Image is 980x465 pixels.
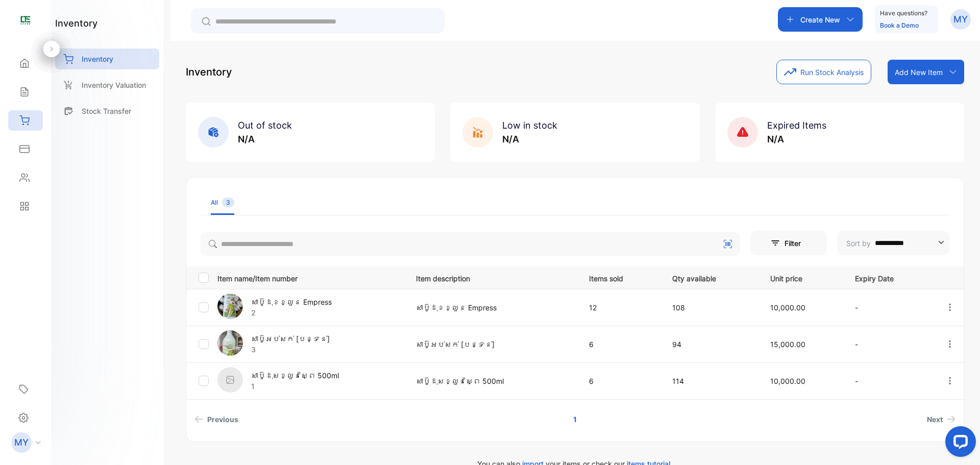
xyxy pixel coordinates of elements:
[190,410,242,429] a: Previous page
[589,271,651,284] p: Items sold
[82,54,113,64] p: Inventory
[846,238,871,249] p: Sort by
[855,339,924,350] p: -
[767,120,826,131] span: Expired Items
[953,13,968,26] p: MY
[217,330,243,356] img: item
[672,339,749,350] p: 94
[561,410,589,429] a: Page 1 is your current page
[207,414,238,425] span: Previous
[217,271,403,284] p: Item name/Item number
[217,367,243,393] img: item
[855,271,924,284] p: Expiry Date
[251,344,330,355] p: 3
[14,436,29,449] p: MY
[895,67,943,78] p: Add New Item
[82,80,146,90] p: Inventory Valuation
[923,410,960,429] a: Next page
[186,410,964,429] ul: Pagination
[837,231,949,255] button: Sort by
[589,376,651,386] p: 6
[672,376,749,386] p: 114
[776,60,871,84] button: Run Stock Analysis
[251,370,339,381] p: សាប៊ូដុសខ្លួនស្ពៃ 500ml
[880,21,919,29] a: Book a Demo
[927,414,943,425] span: Next
[416,376,568,386] p: សាប៊ូដុសខ្លួនស្ពៃ 500ml
[55,75,159,95] a: Inventory Valuation
[778,7,863,32] button: Create New
[672,302,749,313] p: 108
[770,303,805,312] span: 10,000.00
[770,271,834,284] p: Unit price
[82,106,131,116] p: Stock Transfer
[251,297,332,307] p: សាប៊ូដុខខ្លួន Empress
[251,381,339,391] p: 1
[55,101,159,121] a: Stock Transfer
[222,198,234,207] span: 3
[950,7,971,32] button: MY
[767,132,826,146] p: N/A
[589,302,651,313] p: 12
[211,198,234,207] div: All
[416,302,568,313] p: សាប៊ូដុខខ្លួន Empress
[502,120,557,131] span: Low in stock
[55,48,159,69] a: Inventory
[855,302,924,313] p: -
[880,8,927,18] p: Have questions?
[217,293,243,319] img: item
[238,120,292,131] span: Out of stock
[251,307,332,318] p: 2
[416,271,568,284] p: Item description
[55,16,97,30] h1: inventory
[770,340,805,349] span: 15,000.00
[186,64,232,80] p: Inventory
[770,377,805,385] span: 10,000.00
[238,132,292,146] p: N/A
[672,271,749,284] p: Qty available
[855,376,924,386] p: -
[502,132,557,146] p: N/A
[416,339,568,350] p: សាប៊ូអប់សក់ [បន្ទន់]
[18,13,33,29] img: logo
[251,333,330,344] p: សាប៊ូអប់សក់ [បន្ទន់]
[800,14,840,25] p: Create New
[589,339,651,350] p: 6
[937,422,980,465] iframe: LiveChat chat widget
